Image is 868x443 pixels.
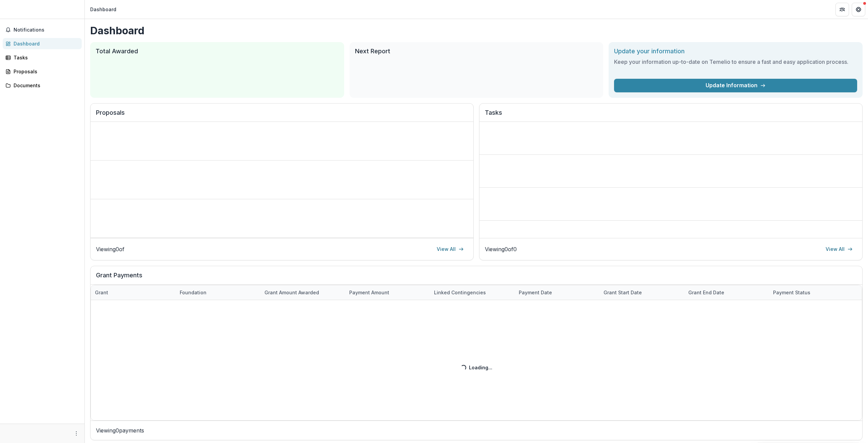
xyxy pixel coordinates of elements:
h3: Keep your information up-to-date on Temelio to ensure a fast and easy application process. [614,58,857,66]
div: Dashboard [90,6,116,13]
h2: Proposals [96,109,468,122]
h2: Grant Payments [96,272,857,284]
a: View All [433,244,468,255]
div: Tasks [14,54,76,61]
button: More [72,429,80,438]
p: Viewing 0 of 0 [485,245,517,253]
h1: Dashboard [90,24,863,37]
h2: Total Awarded [96,48,339,55]
button: Partners [835,3,849,16]
div: Documents [14,82,76,89]
a: Proposals [3,66,82,77]
span: Notifications [14,27,79,33]
a: Dashboard [3,38,82,49]
a: View All [822,244,857,255]
a: Update Information [614,79,857,92]
div: Proposals [14,68,76,75]
button: Get Help [852,3,865,16]
nav: breadcrumb [87,4,119,14]
p: Viewing 0 payments [96,426,857,435]
a: Documents [3,80,82,91]
a: Tasks [3,52,82,63]
p: Viewing 0 of [96,245,124,253]
h2: Tasks [485,109,857,122]
div: Dashboard [14,40,76,47]
h2: Next Report [355,48,598,55]
button: Notifications [3,24,82,35]
h2: Update your information [614,48,857,55]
